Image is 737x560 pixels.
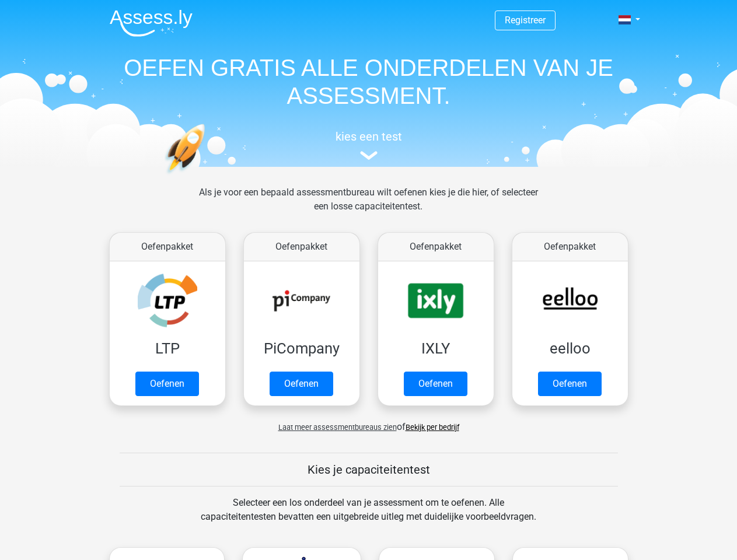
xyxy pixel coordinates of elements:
[190,496,547,538] div: Selecteer een los onderdeel van je assessment om te oefenen. Alle capaciteitentesten bevatten een...
[404,372,467,396] a: Oefenen
[100,129,637,143] h5: kies een test
[278,423,397,432] span: Laat meer assessmentbureaus zien
[505,15,546,26] a: Registreer
[360,151,378,160] img: assessment
[190,185,547,228] div: Als je voor een bepaald assessmentbureau wilt oefenen kies je die hier, of selecteer een losse ca...
[135,372,199,396] a: Oefenen
[165,124,250,229] img: oefenen
[270,372,333,396] a: Oefenen
[538,372,602,396] a: Oefenen
[100,129,637,160] a: kies een test
[120,463,618,477] h5: Kies je capaciteitentest
[406,423,459,432] a: Bekijk per bedrijf
[100,411,637,434] div: of
[110,9,193,37] img: Assessly
[100,54,637,110] h1: OEFEN GRATIS ALLE ONDERDELEN VAN JE ASSESSMENT.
